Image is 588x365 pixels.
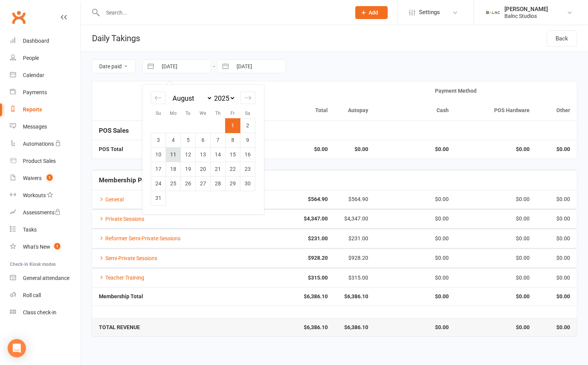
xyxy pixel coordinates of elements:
[166,162,181,176] td: Monday, August 18, 2025
[99,275,144,281] a: Teacher Training
[342,294,368,299] strong: $6,386.10
[23,209,61,215] div: Assessments
[10,170,81,187] a: Waivers 1
[10,50,81,67] a: People
[369,10,378,16] span: Add
[170,111,177,116] small: Mo
[462,108,530,113] div: POS Hardware
[23,275,69,281] div: General attendance
[10,101,81,118] a: Reports
[151,162,166,176] td: Sunday, August 17, 2025
[226,176,240,191] td: Friday, August 29, 2025
[10,238,81,256] a: What's New1
[10,153,81,170] a: Product Sales
[543,255,570,261] div: $0.00
[382,325,449,330] strong: $0.00
[10,32,81,50] a: Dashboard
[342,275,368,281] div: $315.00
[342,196,368,202] div: $564.90
[99,196,124,203] a: General
[181,147,196,162] td: Tuesday, August 12, 2025
[10,118,81,135] a: Messages
[382,146,449,152] strong: $0.00
[23,72,44,78] div: Calendar
[261,196,328,202] strong: $564.90
[226,147,240,162] td: Friday, August 15, 2025
[215,111,221,116] small: Th
[240,162,255,176] td: Saturday, August 23, 2025
[23,175,42,181] div: Waivers
[543,216,570,222] div: $0.00
[200,111,206,116] small: We
[462,196,530,202] div: $0.00
[342,216,368,222] div: $4,347.00
[10,204,81,221] a: Assessments
[226,118,240,133] td: Selected. Friday, August 1, 2025
[382,196,449,202] div: $0.00
[185,111,190,116] small: Tu
[166,147,181,162] td: Monday, August 11, 2025
[504,6,548,13] div: [PERSON_NAME]
[99,235,180,241] a: Reformer Semi-Private Sessions
[81,25,140,51] h1: Daily Takings
[342,236,368,241] div: $231.00
[10,304,81,321] a: Class kiosk mode
[23,141,54,147] div: Automations
[23,106,42,113] div: Reports
[23,292,41,298] div: Roll call
[355,6,388,19] button: Add
[462,255,530,261] div: $0.00
[261,236,328,241] strong: $231.00
[23,55,39,61] div: People
[156,111,161,116] small: Su
[261,255,328,261] strong: $928.20
[151,191,166,205] td: Sunday, August 31, 2025
[342,108,368,113] div: Autopay
[99,146,123,152] strong: POS Total
[181,176,196,191] td: Tuesday, August 26, 2025
[211,147,226,162] td: Thursday, August 14, 2025
[342,88,570,94] div: Payment Method
[8,339,26,357] div: Open Intercom Messenger
[23,227,37,233] div: Tasks
[543,196,570,202] div: $0.00
[47,174,53,181] span: 1
[10,135,81,153] a: Automations
[23,309,56,315] div: Class check-in
[543,236,570,241] div: $0.00
[196,176,211,191] td: Wednesday, August 27, 2025
[181,162,196,176] td: Tuesday, August 19, 2025
[166,176,181,191] td: Monday, August 25, 2025
[151,147,166,162] td: Sunday, August 10, 2025
[261,294,328,299] strong: $6,386.10
[543,275,570,281] div: $0.00
[261,325,328,330] strong: $6,386.10
[485,5,501,20] img: thumb_image1726944048.png
[196,162,211,176] td: Wednesday, August 20, 2025
[166,133,181,147] td: Monday, August 4, 2025
[10,221,81,238] a: Tasks
[23,192,46,198] div: Workouts
[23,158,56,164] div: Product Sales
[23,244,50,250] div: What's New
[382,275,449,281] div: $0.00
[10,84,81,101] a: Payments
[9,8,28,27] a: Clubworx
[543,325,570,330] strong: $0.00
[261,108,328,113] div: Total
[230,111,235,116] small: Fr
[99,177,570,184] h5: Membership Payments
[211,176,226,191] td: Thursday, August 28, 2025
[462,146,530,152] strong: $0.00
[261,146,328,152] strong: $0.00
[158,60,211,73] input: From
[232,60,285,73] input: To
[245,111,250,116] small: Sa
[240,176,255,191] td: Saturday, August 30, 2025
[226,162,240,176] td: Friday, August 22, 2025
[462,294,530,299] strong: $0.00
[211,162,226,176] td: Thursday, August 21, 2025
[240,92,255,104] div: Move forward to switch to the next month.
[382,216,449,222] div: $0.00
[462,216,530,222] div: $0.00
